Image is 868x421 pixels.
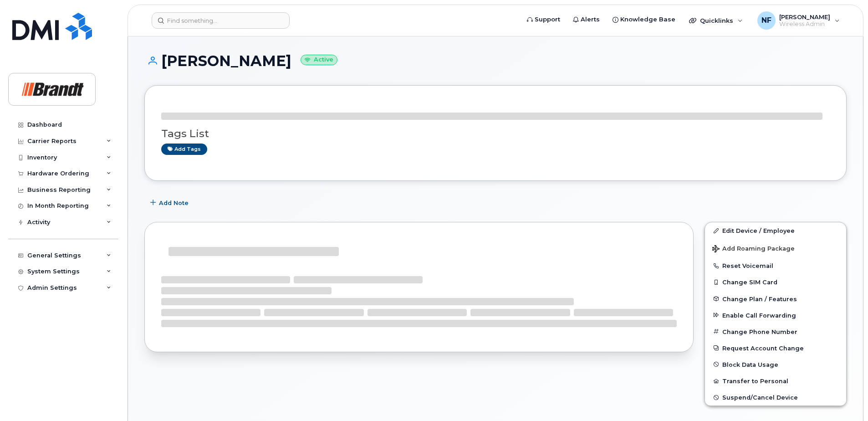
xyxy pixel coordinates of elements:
[705,222,846,239] a: Edit Device / Employee
[722,312,796,318] span: Enable Call Forwarding
[722,394,798,401] span: Suspend/Cancel Device
[712,245,795,254] span: Add Roaming Package
[705,307,846,323] button: Enable Call Forwarding
[161,128,830,139] h3: Tags List
[705,291,846,307] button: Change Plan / Features
[705,389,846,406] button: Suspend/Cancel Device
[301,55,337,65] small: Active
[722,295,797,302] span: Change Plan / Features
[144,195,196,211] button: Add Note
[705,257,846,274] button: Reset Voicemail
[144,53,847,69] h1: [PERSON_NAME]
[705,356,846,373] button: Block Data Usage
[161,144,207,155] a: Add tags
[705,323,846,340] button: Change Phone Number
[705,239,846,257] button: Add Roaming Package
[159,199,189,207] span: Add Note
[705,274,846,290] button: Change SIM Card
[705,340,846,356] button: Request Account Change
[705,373,846,389] button: Transfer to Personal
